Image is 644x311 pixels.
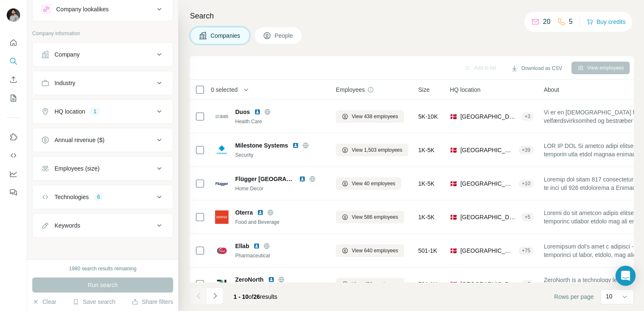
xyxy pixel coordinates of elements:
div: Industry [55,79,75,87]
p: 10 [606,292,613,301]
span: 🇩🇰 [450,213,457,221]
img: LinkedIn logo [299,176,306,182]
img: LinkedIn logo [254,109,261,115]
span: 5K-10K [418,112,438,121]
button: Employees (size) [33,158,173,179]
span: HQ location [450,86,480,94]
span: Milestone Systems [235,141,288,150]
p: Company information [32,30,173,37]
div: Open Intercom Messenger [615,266,636,286]
span: Rows per page [554,293,594,301]
img: Logo of ZeroNorth [215,277,229,291]
span: results [234,293,277,300]
span: People [275,31,294,40]
div: + 39 [519,146,534,154]
button: Search [7,54,20,69]
img: Avatar [7,8,20,22]
div: + 5 [521,213,534,221]
img: LinkedIn logo [292,142,299,149]
span: of [249,293,254,300]
span: 501-1K [418,280,437,288]
div: 1 [90,108,100,115]
span: View 40 employees [352,180,395,187]
div: + 75 [519,247,534,254]
span: 501-1K [418,246,437,255]
button: Keywords [33,215,173,236]
span: 🇩🇰 [450,280,457,288]
span: 0 selected [211,86,238,94]
button: View 438 employees [336,110,404,123]
button: View 586 employees [336,211,404,223]
img: LinkedIn logo [257,209,264,216]
img: Logo of Oterra [215,210,229,224]
div: Keywords [55,221,80,230]
p: 20 [543,17,551,27]
button: View 1,503 employees [336,144,408,156]
button: Download as CSV [505,62,568,75]
button: Annual revenue ($) [33,130,173,150]
button: Use Surfe API [7,148,20,163]
button: Enrich CSV [7,72,20,87]
div: Home Decor [235,185,326,192]
button: HQ location1 [33,101,173,122]
div: Technologies [55,193,89,201]
div: + 7 [521,280,534,288]
button: Company [33,44,173,65]
button: Navigate to next page [207,288,223,304]
span: [GEOGRAPHIC_DATA], [GEOGRAPHIC_DATA] of [GEOGRAPHIC_DATA] [460,112,518,121]
div: Company lookalikes [56,5,109,13]
div: Company [55,50,80,59]
span: View 438 employees [352,113,398,120]
div: Pharmaceutical [235,252,326,259]
div: Food and Beverage [235,218,326,226]
span: Duos [235,108,250,116]
button: Quick start [7,35,20,50]
span: About [544,86,559,94]
button: Industry [33,73,173,93]
div: + 10 [519,180,534,187]
div: + 3 [521,113,534,120]
div: Health Care [235,118,326,125]
button: Share filters [132,298,173,306]
img: Logo of Duos [215,110,229,123]
h4: Search [190,10,634,22]
span: 1 - 10 [234,293,249,300]
span: Companies [210,31,241,40]
span: 🇩🇰 [450,179,457,188]
span: Size [418,86,430,94]
button: Use Surfe on LinkedIn [7,130,20,145]
img: Logo of Flügger Danmark [215,177,229,190]
button: Buy credits [587,16,626,28]
button: Save search [73,298,115,306]
div: HQ location [55,107,85,116]
img: LinkedIn logo [253,243,260,249]
button: View 640 employees [336,244,404,257]
span: 1K-5K [418,213,435,221]
span: Employees [336,86,365,94]
img: LinkedIn logo [268,276,275,283]
button: View 40 employees [336,177,401,190]
button: Dashboard [7,166,20,181]
span: View 1,503 employees [352,146,402,154]
div: Security [235,151,326,159]
button: My lists [7,91,20,106]
span: 🇩🇰 [450,146,457,154]
span: View 640 employees [352,247,398,254]
span: [GEOGRAPHIC_DATA], [GEOGRAPHIC_DATA] of [GEOGRAPHIC_DATA] [460,213,518,221]
span: Ellab [235,242,249,250]
img: Logo of Ellab [215,244,229,257]
span: [GEOGRAPHIC_DATA], Region of [GEOGRAPHIC_DATA] [460,179,515,188]
div: Employees (size) [55,164,99,173]
span: Flügger [GEOGRAPHIC_DATA] [235,175,295,183]
span: View 586 employees [352,213,398,221]
div: 1980 search results remaining [69,265,137,272]
span: Oterra [235,208,253,217]
span: 1K-5K [418,146,435,154]
button: Feedback [7,185,20,200]
div: Annual revenue ($) [55,136,104,144]
button: Technologies6 [33,187,173,207]
img: Logo of Milestone Systems [215,143,229,157]
span: 🇩🇰 [450,112,457,121]
span: ZeroNorth [235,275,264,284]
span: [GEOGRAPHIC_DATA], [GEOGRAPHIC_DATA] of [GEOGRAPHIC_DATA] [460,280,518,288]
